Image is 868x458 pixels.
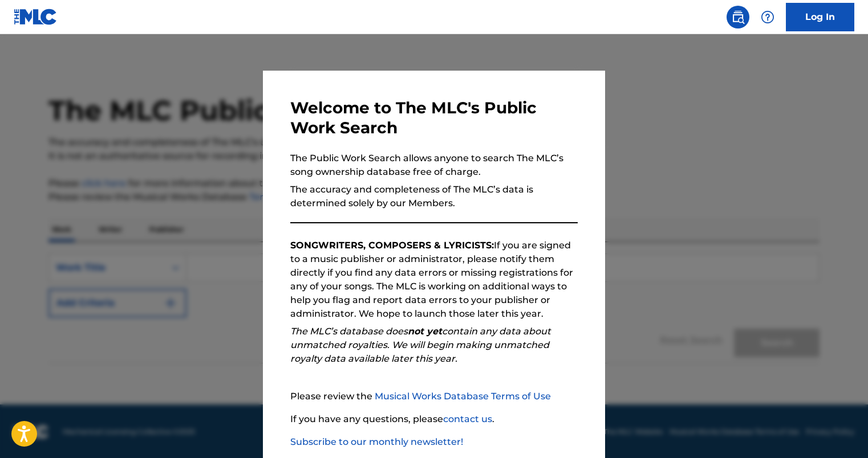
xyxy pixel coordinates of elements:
a: Subscribe to our monthly newsletter! [290,436,463,447]
em: The MLC’s database does contain any data about unmatched royalties. We will begin making unmatche... [290,326,551,364]
p: If you are signed to a music publisher or administrator, please notify them directly if you find ... [290,239,578,321]
p: Please review the [290,390,578,403]
a: contact us [443,414,492,424]
p: The accuracy and completeness of The MLC’s data is determined solely by our Members. [290,183,578,210]
div: Help [756,6,779,28]
a: Public Search [727,6,749,28]
strong: SONGWRITERS, COMPOSERS & LYRICISTS: [290,240,494,251]
a: Musical Works Database Terms of Use [375,391,551,402]
p: The Public Work Search allows anyone to search The MLC’s song ownership database free of charge. [290,152,578,179]
strong: not yet [408,326,442,337]
img: help [761,10,774,24]
p: If you have any questions, please . [290,412,578,426]
h3: Welcome to The MLC's Public Work Search [290,98,578,138]
a: Log In [786,3,854,31]
img: search [731,10,745,24]
img: MLC Logo [14,9,58,25]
